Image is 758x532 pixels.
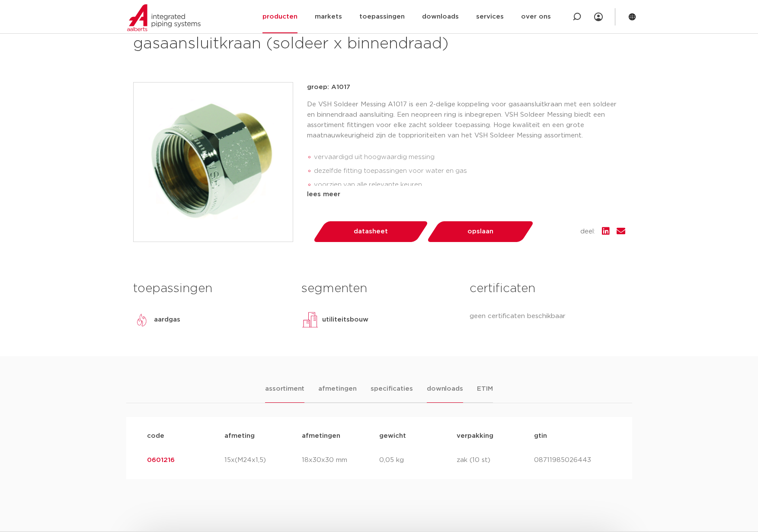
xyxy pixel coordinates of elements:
p: 08711985026443 [534,455,611,465]
p: zak (10 st) [457,455,534,465]
li: voorzien van alle relevante keuren [314,178,625,192]
span: deel: [580,226,595,237]
p: geen certificaten beschikbaar [470,311,625,322]
div: lees meer [307,189,625,200]
a: 0601216 [147,457,175,463]
p: code [147,431,224,441]
img: Product Image for VSH 2-delige koppeling voor gasaansluitkraan (soldeer x binnendraad) [134,83,293,242]
p: gewicht [379,431,457,441]
p: groep: A1017 [307,82,625,92]
h3: certificaten [470,280,625,297]
li: ETIM [477,384,493,402]
li: assortiment [265,384,304,403]
p: verpakking [457,431,534,441]
li: specificaties [371,384,413,402]
h3: segmenten [301,280,457,297]
li: vervaardigd uit hoogwaardig messing [314,150,625,164]
p: afmeting [224,431,302,441]
li: afmetingen [318,384,357,402]
img: aardgas [133,311,150,328]
p: utiliteitsbouw [322,315,368,325]
a: datasheet [319,221,422,242]
li: downloads [427,384,463,403]
img: utiliteitsbouw [301,311,319,328]
p: afmetingen [302,431,379,441]
li: dezelfde fitting toepassingen voor water en gas [314,164,625,178]
h3: toepassingen [133,280,288,297]
p: gtin [534,431,611,441]
p: aardgas [154,315,180,325]
p: 18x30x30 mm [302,455,379,465]
p: 0,05 kg [379,455,457,465]
p: De VSH Soldeer Messing A1017 is een 2-delige koppeling voor gasaansluitkraan met een soldeer en b... [307,99,625,141]
p: 15x(M24x1,5) [224,455,302,465]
